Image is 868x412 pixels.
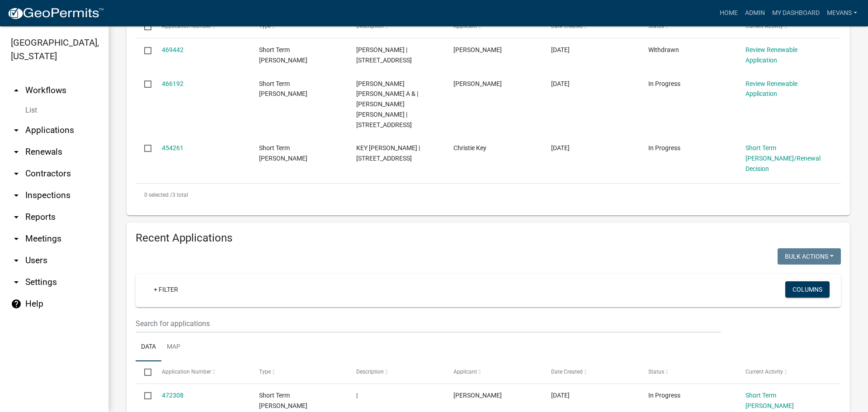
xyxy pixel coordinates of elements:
i: arrow_drop_down [11,255,22,266]
datatable-header-cell: Date Created [542,361,639,383]
div: 3 total [136,184,841,206]
span: David Peteroy [453,46,502,53]
datatable-header-cell: Description [348,361,445,383]
button: Bulk Actions [778,248,841,265]
span: In Progress [648,144,680,152]
datatable-header-cell: Type [250,16,348,38]
datatable-header-cell: Application Number [153,361,250,383]
i: arrow_drop_down [11,212,22,223]
a: Review Renewable Application [745,80,797,98]
datatable-header-cell: Date Created [542,16,639,38]
span: Mauricio Araya [453,80,502,87]
span: 08/19/2025 [551,80,570,87]
span: Application Number [162,369,211,375]
datatable-header-cell: Description [348,16,445,38]
span: Joseph Eterno [453,392,502,399]
datatable-header-cell: Status [640,361,737,383]
datatable-header-cell: Select [136,361,153,383]
a: Short Term [PERSON_NAME]/Renewal Decision [745,144,821,172]
i: arrow_drop_up [11,85,22,96]
datatable-header-cell: Applicant [445,361,542,383]
span: Description [356,369,384,375]
a: 454261 [162,144,184,152]
span: Short Term Rental Registration [259,80,307,98]
a: My Dashboard [769,5,823,22]
span: Description [356,23,384,29]
span: Withdrawn [648,46,679,53]
span: 07/24/2025 [551,144,570,152]
a: 466192 [162,80,184,87]
i: arrow_drop_down [11,190,22,201]
h4: Recent Applications [136,232,841,245]
span: In Progress [648,80,680,87]
span: Short Term Rental Registration [259,46,307,64]
a: Home [716,5,741,22]
a: Review Renewable Application [745,46,797,64]
a: Admin [741,5,769,22]
a: 469442 [162,46,184,53]
datatable-header-cell: Application Number [153,16,250,38]
datatable-header-cell: Status [640,16,737,38]
a: + Filter [146,281,185,298]
span: Short Term Rental Registration [259,392,307,409]
a: Map [161,333,186,362]
i: help [11,298,22,309]
datatable-header-cell: Type [250,361,348,383]
a: Mevans [823,5,861,22]
span: Status [648,23,664,29]
span: Type [259,23,271,29]
button: Columns [785,281,830,298]
span: Status [648,369,664,375]
datatable-header-cell: Current Activity [737,361,834,383]
span: 0 selected / [144,192,172,198]
i: arrow_drop_down [11,277,22,288]
datatable-header-cell: Current Activity [737,16,834,38]
span: Type [259,369,271,375]
span: Applicant [453,369,477,375]
span: Current Activity [745,23,783,29]
span: Applicant [453,23,477,29]
span: Current Activity [745,369,783,375]
i: arrow_drop_down [11,168,22,179]
span: In Progress [648,392,680,399]
span: Application Number [162,23,211,29]
span: 09/02/2025 [551,392,570,399]
a: Data [136,333,161,362]
a: 472308 [162,392,184,399]
i: arrow_drop_down [11,125,22,136]
input: Search for applications [136,314,721,333]
span: Short Term Rental Registration [259,144,307,162]
span: David Peteroy | 248 WEST RIVER BEND DR [356,46,412,64]
span: PISANI MAURICIO ANDRES A & | DORA LUZ B ROCHA | 102 OAKTON NORTH [356,80,418,128]
span: Christie Key [453,144,486,152]
span: Date Created [551,369,583,375]
span: | [356,392,358,399]
span: Date Created [551,23,583,29]
datatable-header-cell: Applicant [445,16,542,38]
span: KEY JAMES P | 168 CLUBHOUSE RD [356,144,420,162]
i: arrow_drop_down [11,233,22,244]
span: 08/26/2025 [551,46,570,53]
datatable-header-cell: Select [136,16,153,38]
i: arrow_drop_down [11,147,22,157]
